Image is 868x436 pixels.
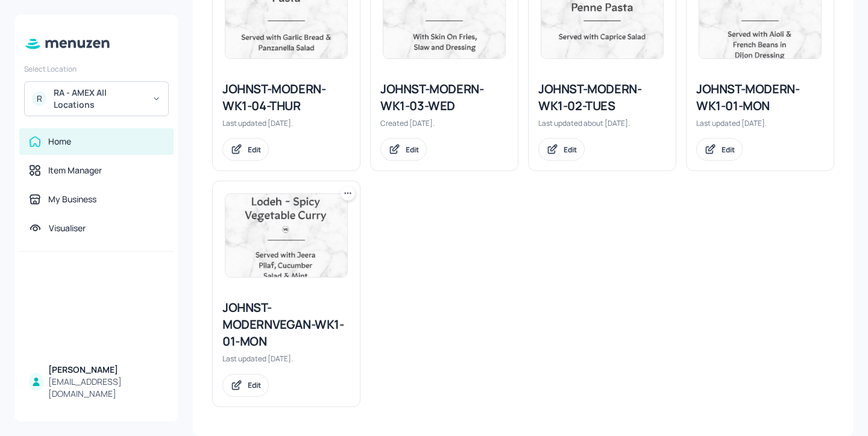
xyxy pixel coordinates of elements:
[538,118,666,128] div: Last updated about [DATE].
[222,299,350,350] div: JOHNST-MODERNVEGAN-WK1-01-MON
[248,145,261,155] div: Edit
[696,118,824,128] div: Last updated [DATE].
[248,380,261,390] div: Edit
[225,194,347,277] img: 2025-06-12-1749727150963vavbpl4urfq.jpeg
[48,193,96,205] div: My Business
[406,145,419,155] div: Edit
[48,135,71,148] div: Home
[696,81,824,114] div: JOHNST-MODERN-WK1-01-MON
[54,87,145,111] div: RA - AMEX All Locations
[48,376,164,400] div: [EMAIL_ADDRESS][DOMAIN_NAME]
[32,92,46,106] div: R
[222,81,350,114] div: JOHNST-MODERN-WK1-04-THUR
[48,364,164,376] div: [PERSON_NAME]
[722,145,735,155] div: Edit
[538,81,666,114] div: JOHNST-MODERN-WK1-02-TUES
[222,353,350,364] div: Last updated [DATE].
[564,145,577,155] div: Edit
[24,64,169,74] div: Select Location
[49,222,86,234] div: Visualiser
[222,118,350,128] div: Last updated [DATE].
[380,118,508,128] div: Created [DATE].
[48,164,102,176] div: Item Manager
[380,81,508,114] div: JOHNST-MODERN-WK1-03-WED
